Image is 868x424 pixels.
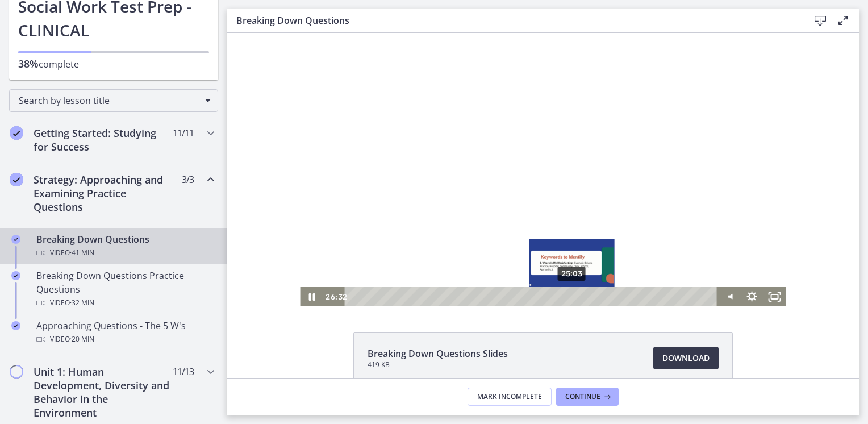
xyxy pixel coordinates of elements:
div: Video [36,246,214,260]
div: Video [36,296,214,310]
p: complete [18,57,209,71]
i: Completed [10,173,23,186]
h2: Strategy: Approaching and Examining Practice Questions [34,173,172,214]
button: Continue [556,388,619,406]
span: Download [662,351,710,365]
span: 38% [18,57,39,70]
h2: Unit 1: Human Development, Diversity and Behavior in the Environment [34,365,172,419]
i: Completed [10,126,23,140]
div: Video [36,332,214,346]
button: Mark Incomplete [468,388,552,406]
span: 11 / 13 [173,365,194,379]
span: Continue [565,392,600,401]
iframe: Video Lesson [227,33,859,306]
i: Completed [11,321,20,330]
i: Completed [11,235,20,244]
h3: Breaking Down Questions [236,14,791,27]
div: Approaching Questions - The 5 W's [36,319,214,346]
span: · 41 min [70,246,94,260]
button: Mute [491,254,514,273]
div: Breaking Down Questions [36,232,214,260]
div: Search by lesson title [9,89,218,112]
div: Breaking Down Questions Practice Questions [36,269,214,310]
span: Mark Incomplete [477,392,542,401]
span: 419 KB [368,360,508,369]
a: Download [653,347,719,369]
span: Breaking Down Questions Slides [368,347,508,360]
span: 3 / 3 [182,173,194,186]
span: · 32 min [70,296,94,310]
span: · 20 min [70,332,94,346]
span: 11 / 11 [173,126,194,140]
span: Search by lesson title [19,94,199,107]
button: Show settings menu [514,254,536,273]
i: Completed [11,271,20,280]
button: Fullscreen [536,254,559,273]
h2: Getting Started: Studying for Success [34,126,172,153]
